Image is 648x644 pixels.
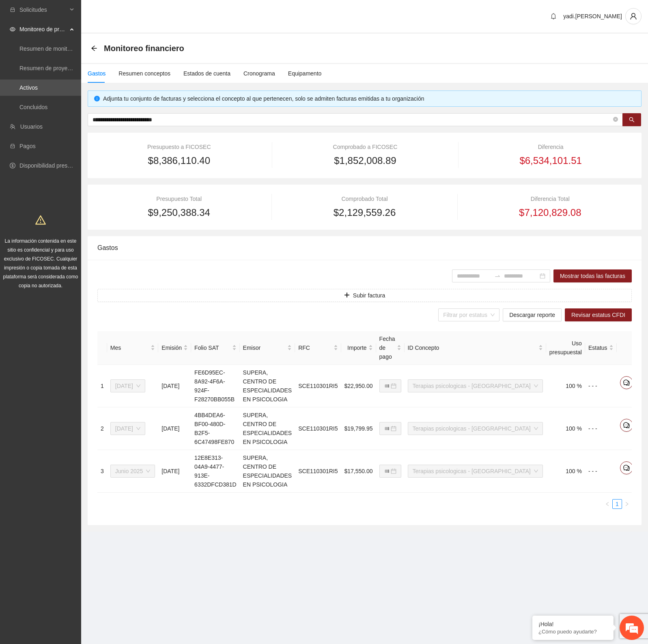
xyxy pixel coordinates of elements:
a: 1 [613,500,622,508]
span: search [629,117,635,123]
span: to [494,273,501,279]
span: Importe [344,343,367,352]
span: Monitoreo de proyectos [19,21,67,37]
div: Gastos [88,69,105,78]
div: Comprobado Total [283,194,446,203]
button: Revisar estatus CFDI [565,308,632,321]
th: ID Concepto [405,331,546,365]
button: Descargar reporte [503,308,562,321]
div: Presupuesto a FICOSEC [97,142,261,151]
div: Estados de cuenta [183,69,230,78]
span: Monitoreo financiero [104,42,184,55]
span: close-circle [613,116,618,124]
th: Mes [107,331,159,365]
td: SUPERA, CENTRO DE ESPECIALIDADES EN PSICOLOGIA [240,407,295,450]
span: Terapias psicologicas - Chihuahua [413,380,538,392]
button: right [622,499,632,509]
span: Emisión [161,343,182,352]
span: Terapias psicologicas - Chihuahua [413,465,538,477]
button: comment [620,376,633,389]
span: comment [620,465,633,471]
td: [DATE] [158,365,191,407]
td: [DATE] [158,407,191,450]
th: Folio SAT [191,331,240,365]
a: Activos [19,84,38,91]
th: Uso presupuestal [546,331,585,365]
td: SCE110301RI5 [295,407,341,450]
a: Resumen de monitoreo [19,45,79,52]
td: 4BB4DEA6-BF00-480D-B2F5-6C47498FE870 [191,407,240,450]
span: arrow-left [91,45,97,52]
span: Revisar estatus CFDI [571,310,625,319]
span: inbox [10,7,15,13]
li: Previous Page [603,499,612,509]
td: - - - [585,365,617,407]
span: swap-right [494,273,501,279]
td: 100 % [546,407,585,450]
span: ID Concepto [408,343,537,352]
a: Usuarios [20,123,43,130]
td: SUPERA, CENTRO DE ESPECIALIDADES EN PSICOLOGIA [240,450,295,493]
button: left [603,499,612,509]
button: user [625,8,642,24]
span: plus [344,292,350,299]
li: Next Page [622,499,632,509]
td: [DATE] [158,450,191,493]
a: Pagos [19,143,36,149]
span: yadi.[PERSON_NAME] [563,13,622,19]
button: plusSubir factura [97,289,632,302]
td: - - - [585,450,617,493]
div: Back [91,45,97,52]
button: comment [620,419,633,432]
div: Presupuesto Total [97,194,260,203]
td: 1 [97,365,107,407]
th: Emisión [158,331,191,365]
td: FE6D95EC-8A92-4F6A-924F-F28270BB055B [191,365,240,407]
span: close-circle [613,117,618,122]
td: $22,950.00 [341,365,376,407]
div: Diferencia [469,142,632,151]
span: $8,386,110.40 [148,153,210,168]
td: 100 % [546,365,585,407]
th: Fecha de pago [376,331,405,365]
span: warning [35,215,46,225]
td: SCE110301RI5 [295,450,341,493]
span: $9,250,388.34 [148,205,210,220]
div: Comprobado a FICOSEC [283,142,447,151]
span: Mes [110,343,149,352]
th: RFC [295,331,341,365]
span: La información contenida en este sitio es confidencial y para uso exclusivo de FICOSEC. Cualquier... [3,238,78,289]
div: ¡Hola! [538,621,607,627]
span: eye [10,26,15,32]
span: info-circle [94,96,100,101]
span: Estatus [588,343,607,352]
div: Cronograma [243,69,275,78]
span: Solicitudes [19,2,67,18]
span: Emisor [243,343,286,352]
span: Folio SAT [194,343,230,352]
div: Diferencia Total [469,194,632,203]
div: Gastos [97,236,632,259]
span: right [624,502,629,506]
td: 3 [97,450,107,493]
th: Estatus [585,331,617,365]
span: $7,120,829.08 [519,205,581,220]
span: left [605,502,610,506]
div: Adjunta tu conjunto de facturas y selecciona el concepto al que pertenecen, solo se admiten factu... [103,94,635,103]
span: bell [547,13,560,19]
a: Disponibilidad presupuestal [19,162,89,169]
button: bell [547,10,560,23]
span: Terapias psicologicas - Chihuahua [413,422,538,435]
span: Mostrar todas las facturas [560,271,625,280]
th: Importe [341,331,376,365]
span: user [626,13,641,20]
span: RFC [298,343,332,352]
span: comment [620,422,633,429]
div: Resumen conceptos [118,69,170,78]
button: Mostrar todas las facturas [553,269,632,282]
span: Julio 2025 [115,380,140,392]
span: $2,129,559.26 [334,205,396,220]
a: Resumen de proyectos aprobados [19,65,106,71]
td: - - - [585,407,617,450]
p: ¿Cómo puedo ayudarte? [538,629,607,635]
